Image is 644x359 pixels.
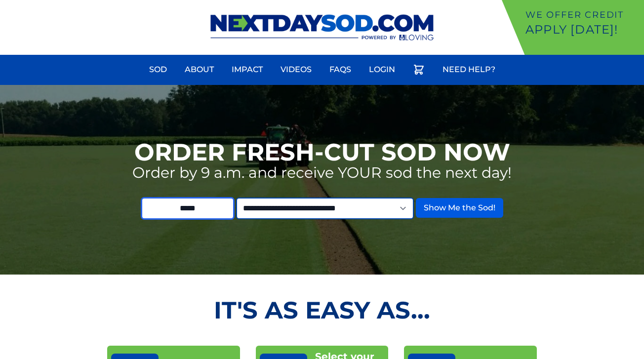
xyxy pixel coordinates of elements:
[416,198,503,218] button: Show Me the Sod!
[323,58,357,81] a: FAQs
[437,58,501,81] a: Need Help?
[132,164,512,182] p: Order by 9 a.m. and receive YOUR sod the next day!
[363,58,401,81] a: Login
[525,8,640,22] p: We offer Credit
[275,58,318,81] a: Videos
[143,58,173,81] a: Sod
[226,58,269,81] a: Impact
[179,58,220,81] a: About
[134,140,510,164] h1: Order Fresh-Cut Sod Now
[525,22,640,38] p: Apply [DATE]!
[107,298,536,322] h2: It's as Easy As...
